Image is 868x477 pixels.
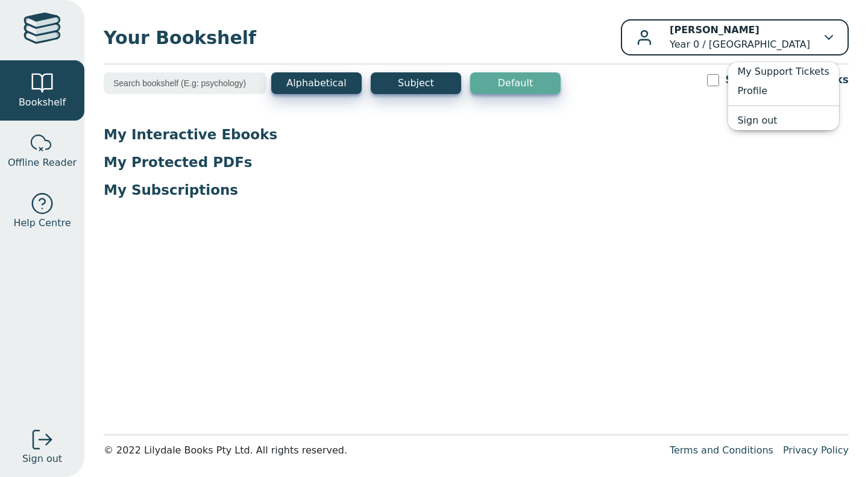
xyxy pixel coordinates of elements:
p: My Subscriptions [104,181,849,199]
label: Show Expired Ebooks [725,72,849,87]
span: Sign out [22,452,62,466]
a: My Support Tickets [728,62,838,81]
button: Subject [371,72,461,94]
span: Offline Reader [8,156,77,170]
p: My Interactive Ebooks [104,125,849,144]
a: Terms and Conditions [670,444,773,456]
button: [PERSON_NAME]Year 0 / [GEOGRAPHIC_DATA] [621,19,849,55]
button: Default [470,72,561,94]
div: © 2022 Lilydale Books Pty Ltd. All rights reserved. [104,443,660,458]
input: Search bookshelf (E.g: psychology) [104,72,266,94]
a: Profile [728,81,838,101]
span: Your Bookshelf [104,24,621,51]
ul: [PERSON_NAME]Year 0 / [GEOGRAPHIC_DATA] [727,62,839,131]
p: Year 0 / [GEOGRAPHIC_DATA] [670,23,810,52]
b: [PERSON_NAME] [670,24,759,36]
a: Privacy Policy [783,444,849,456]
button: Alphabetical [271,72,362,94]
span: Help Centre [13,216,71,230]
a: Sign out [728,111,838,130]
p: My Protected PDFs [104,153,849,171]
span: Bookshelf [19,95,66,110]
